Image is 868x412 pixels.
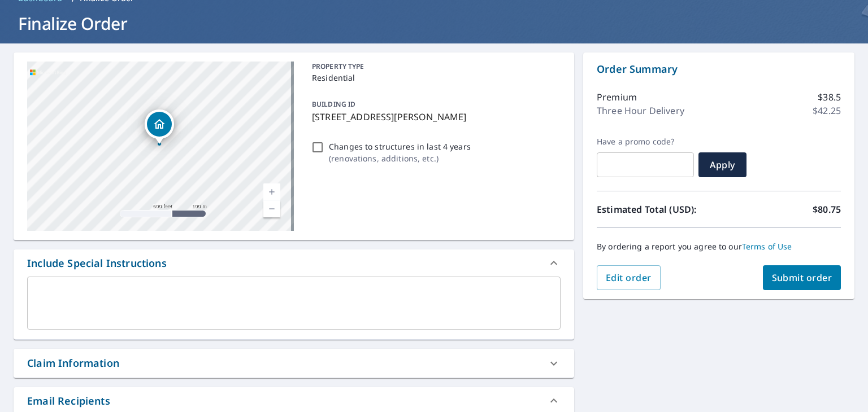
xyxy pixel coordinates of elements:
p: Estimated Total (USD): [597,203,719,216]
button: Submit order [763,265,841,290]
div: Include Special Instructions [14,249,574,277]
p: Changes to structures in last 4 years [329,141,471,152]
p: $80.75 [813,203,841,216]
a: Current Level 16, Zoom In [263,183,280,200]
a: Terms of Use [742,241,792,252]
p: Premium [597,90,637,104]
p: Order Summary [597,62,841,77]
div: Dropped pin, building 1, Residential property, 3641 SW Baird St Portland, OR 97219 [145,109,174,144]
p: PROPERTY TYPE [312,62,556,72]
p: $38.5 [818,90,841,104]
label: Have a promo code? [597,137,694,147]
p: $42.25 [813,104,841,117]
p: [STREET_ADDRESS][PERSON_NAME] [312,110,556,124]
h1: Finalize Order [14,12,854,35]
button: Apply [698,152,747,177]
button: Edit order [597,265,661,290]
div: Include Special Instructions [27,256,167,271]
p: Residential [312,72,556,84]
p: BUILDING ID [312,99,355,109]
a: Current Level 16, Zoom Out [263,200,280,217]
p: By ordering a report you agree to our [597,242,841,252]
p: Three Hour Delivery [597,104,684,117]
p: ( renovations, additions, etc. ) [329,152,471,164]
span: Submit order [772,271,832,284]
span: Apply [708,159,737,171]
span: Edit order [606,271,652,284]
div: Email Recipients [27,393,110,409]
div: Claim Information [14,349,574,378]
div: Claim Information [27,356,119,371]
